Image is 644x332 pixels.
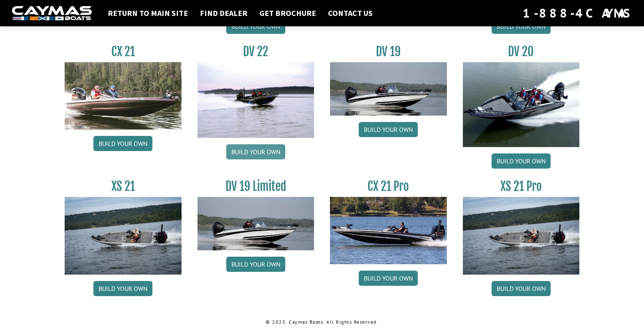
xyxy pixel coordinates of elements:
img: white-logo-c9c8dbefe5ff5ceceb0f0178aa75bf4bb51f6bca0971e226c86eb53dfe498488.png [12,6,92,21]
h3: XS 21 [65,179,182,194]
a: Contact Us [324,8,377,18]
h3: DV 20 [463,44,580,59]
a: Build your own [492,153,551,169]
a: Build your own [359,271,418,286]
a: Get Brochure [255,8,320,18]
img: CX21_thumb.jpg [65,62,182,129]
img: DV22_original_motor_cropped_for_caymas_connect.jpg [198,62,314,138]
a: Build your own [492,281,551,296]
a: Return to main site [104,8,192,18]
a: Build your own [93,136,152,151]
h3: DV 22 [198,44,314,59]
a: Build your own [226,144,285,159]
h3: DV 19 Limited [198,179,314,194]
img: dv-19-ban_from_website_for_caymas_connect.png [330,62,447,116]
img: XS_21_thumbnail.jpg [65,197,182,275]
a: Build your own [359,122,418,137]
h3: CX 21 [65,44,182,59]
a: Build your own [492,19,551,34]
img: CX-21Pro_thumbnail.jpg [330,197,447,264]
img: dv-19-ban_from_website_for_caymas_connect.png [198,197,314,250]
a: Build your own [226,257,285,272]
p: © 2025. Caymas Boats. All Rights Reserved. [65,318,579,326]
h3: DV 19 [330,44,447,59]
div: 1-888-4CAYMAS [523,4,632,22]
a: Build your own [93,281,152,296]
h3: CX 21 Pro [330,179,447,194]
img: XS_21_thumbnail.jpg [463,197,580,275]
h3: XS 21 Pro [463,179,580,194]
a: Build your own [226,19,285,34]
img: DV_20_from_website_for_caymas_connect.png [463,62,580,147]
a: Find Dealer [196,8,251,18]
